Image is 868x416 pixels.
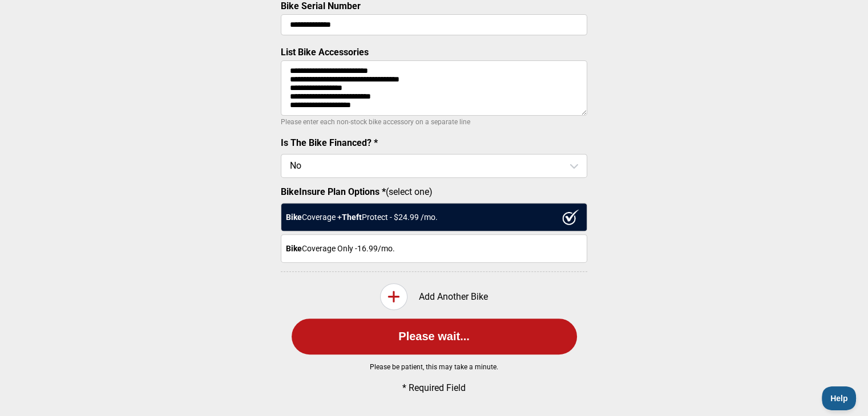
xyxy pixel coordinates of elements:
label: List Bike Accessories [281,47,369,58]
label: (select one) [281,186,587,197]
strong: Theft [342,213,362,222]
iframe: Toggle Customer Support [822,386,857,410]
button: Please wait... [292,319,577,354]
div: Coverage + Protect - $ 24.99 /mo. [281,203,587,231]
strong: BikeInsure Plan Options * [281,186,386,197]
label: Is The Bike Financed? * [281,137,378,148]
img: ux1sgP1Haf775SAghJI38DyDlYP+32lKFAAAAAElFTkSuQmCC [562,209,579,225]
label: Bike Serial Number [281,1,361,11]
strong: Bike [286,213,302,222]
div: Coverage Only - 16.99 /mo. [281,234,587,263]
p: Please enter each non-stock bike accessory on a separate line [281,115,587,129]
p: Please be patient, this may take a minute. [263,363,605,371]
div: Add Another Bike [281,283,587,310]
strong: Bike [286,244,302,253]
p: * Required Field [300,382,568,393]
